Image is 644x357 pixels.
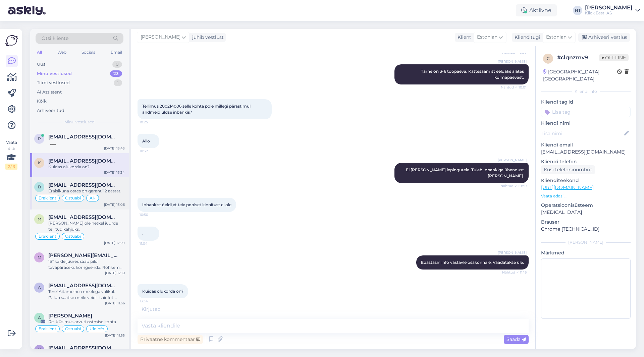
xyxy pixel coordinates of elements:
span: marek002@mail.ee [48,214,118,220]
span: Ostuabi [65,234,81,238]
div: Socials [80,48,97,57]
span: Inbankist öeldi,et teie poolset kinnitust ei ole [142,202,231,207]
div: [DATE] 11:56 [105,301,125,306]
p: [MEDICAL_DATA] [541,209,631,216]
span: A [38,315,41,320]
span: raunoldo@gmail.com [48,134,118,140]
div: juhib vestlust [190,34,224,41]
span: Nähtud ✓ 10:01 [501,85,527,90]
p: Chrome [TECHNICAL_ID] [541,226,631,233]
div: Minu vestlused [37,70,72,77]
div: Uus [37,61,45,68]
div: Küsi telefoninumbrit [541,165,595,174]
span: c [547,56,550,61]
span: bunjasina.sofija@gmail.com [48,182,118,188]
div: # clqnzmv9 [557,54,599,62]
span: Andra Kulp [48,313,92,319]
span: . [142,231,143,236]
a: [PERSON_NAME]Klick Eesti AS [585,5,640,16]
div: [DATE] 11:55 [105,333,125,338]
span: Offline [599,54,629,61]
p: Kliendi telefon [541,158,631,165]
span: Nähtud ✓ 10:39 [500,183,527,188]
span: . [161,306,162,312]
div: 0 [112,61,122,68]
span: m [38,217,41,222]
span: Tellimus 200214006 selle kohta pole millegi pärast mul andmeid üldse inbankis? [142,104,252,115]
div: [DATE] 12:20 [104,240,125,245]
div: Kõik [37,98,47,105]
div: Tiimi vestlused [37,79,70,86]
span: 13:34 [140,299,165,304]
p: Klienditeekond [541,177,631,184]
div: 1 [114,79,122,86]
div: Klick Eesti AS [585,10,633,16]
span: [PERSON_NAME] [498,250,527,255]
div: Tere! Aitame hea meelega valikul. Palun saatke meile veidi lisainfot. [PERSON_NAME] jaoks soovite... [48,289,125,301]
span: 11:04 [140,241,165,246]
div: Email [109,48,123,57]
div: All [36,48,43,57]
div: Kliendi info [541,88,631,95]
span: 10:37 [140,148,165,154]
span: Saada [506,336,526,342]
span: m [38,255,41,260]
span: Edastasin info vastavle osakonnale. Vaadatakse üle. [421,260,524,265]
div: AI Assistent [37,89,62,96]
span: maria.nikkareva@hotmail.com [48,252,118,258]
div: [DATE] 13:34 [104,170,125,175]
input: Lisa tag [541,107,631,117]
span: aronnurk@gmail.com [48,283,118,289]
span: a [38,285,41,290]
span: Nähtud ✓ 11:16 [501,270,527,275]
span: r [38,136,41,141]
div: 15° kalde juures saab pildi tavapäraseks korrigeerida. Rohkem kui 15° ja kuvamises võib esineda m... [48,258,125,271]
div: Arhiveeritud [37,107,64,114]
span: Ostuabi [65,327,81,331]
div: Eraisikuna ostes on garantii 2 aastat. [48,188,125,194]
span: Ostuabi [65,196,81,200]
div: [DATE] 12:19 [105,271,125,276]
div: [PERSON_NAME] ole hetkel juurde tellitud kahjuks. [48,220,125,232]
span: K [38,347,41,352]
img: Askly Logo [5,34,18,47]
span: 10:25 [140,120,165,125]
p: Brauser [541,219,631,226]
span: Eraklient [39,234,56,238]
div: [GEOGRAPHIC_DATA], [GEOGRAPHIC_DATA] [543,68,617,82]
span: ktobreluts3@gmail.com [48,158,118,164]
div: Kirjutab [138,306,529,313]
div: [PERSON_NAME] [585,5,633,10]
div: [DATE] 13:06 [104,202,125,207]
span: b [38,184,41,189]
span: Kristiinarmt@gmail.com [48,345,118,351]
span: . [160,306,161,312]
a: [URL][DOMAIN_NAME] [541,184,594,190]
div: [PERSON_NAME] [541,239,631,245]
input: Lisa nimi [541,130,623,137]
span: . [162,306,163,312]
div: Web [56,48,68,57]
div: HT [573,6,582,15]
div: Re: Küsimus arvuti ostmise kohta [48,319,125,325]
div: Klienditugi [512,34,540,41]
span: 10:50 [140,212,165,217]
span: AI- [90,196,96,200]
span: [PERSON_NAME] [498,59,527,64]
span: [PERSON_NAME] [141,34,180,41]
p: Vaata edasi ... [541,193,631,199]
span: k [38,160,41,165]
span: Estonian [477,34,497,41]
p: Märkmed [541,249,631,256]
span: Ei [PERSON_NAME] lepingutele. Tuleb Inbankiga ühendust [PERSON_NAME]. [406,167,525,178]
span: [PERSON_NAME] [498,158,527,163]
p: Kliendi nimi [541,120,631,127]
p: Kliendi email [541,141,631,148]
div: Aktiivne [516,4,557,16]
div: Klient [455,34,471,41]
p: Operatsioonisüsteem [541,202,631,209]
div: Kuidas olukorda on? [48,164,125,170]
div: Privaatne kommentaar [138,335,203,344]
span: Estonian [546,34,567,41]
div: Arhiveeri vestlus [578,33,630,42]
